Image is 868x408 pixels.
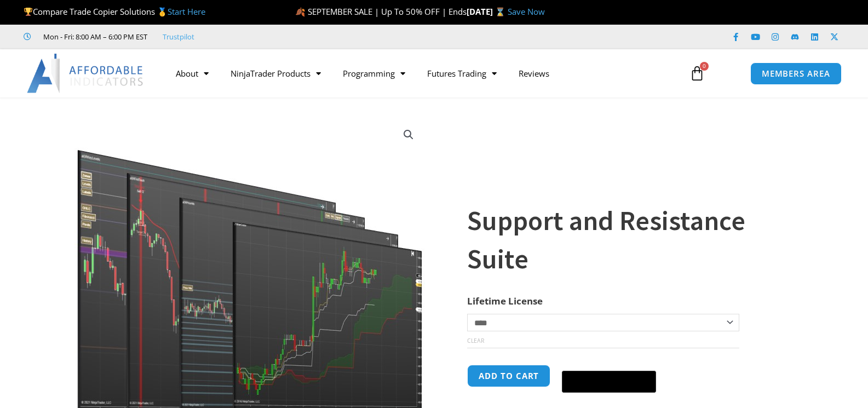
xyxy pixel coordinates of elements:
[467,202,787,278] h1: Support and Resistance Suite
[560,363,658,364] iframe: Secure payment input frame
[295,6,467,17] span: 🍂 SEPTEMBER SALE | Up To 50% OFF | Ends
[508,61,560,86] a: Reviews
[467,6,508,17] strong: [DATE] ⌛
[27,54,145,93] img: LogoAI | Affordable Indicators – NinjaTrader
[163,30,194,43] a: Trustpilot
[41,30,147,43] span: Mon - Fri: 8:00 AM – 6:00 PM EST
[750,62,842,85] a: MEMBERS AREA
[399,125,418,145] a: View full-screen image gallery
[165,61,677,86] nav: Menu
[467,295,543,307] label: Lifetime License
[467,337,484,344] a: Clear options
[24,8,32,16] img: 🏆
[562,371,656,393] button: Buy with GPay
[508,6,545,17] a: Save Now
[700,62,709,71] span: 0
[673,58,721,89] a: 0
[220,61,332,86] a: NinjaTrader Products
[24,6,205,17] span: Compare Trade Copier Solutions 🥇
[168,6,205,17] a: Start Here
[467,365,550,387] button: Add to cart
[165,61,220,86] a: About
[332,61,416,86] a: Programming
[416,61,508,86] a: Futures Trading
[762,70,830,78] span: MEMBERS AREA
